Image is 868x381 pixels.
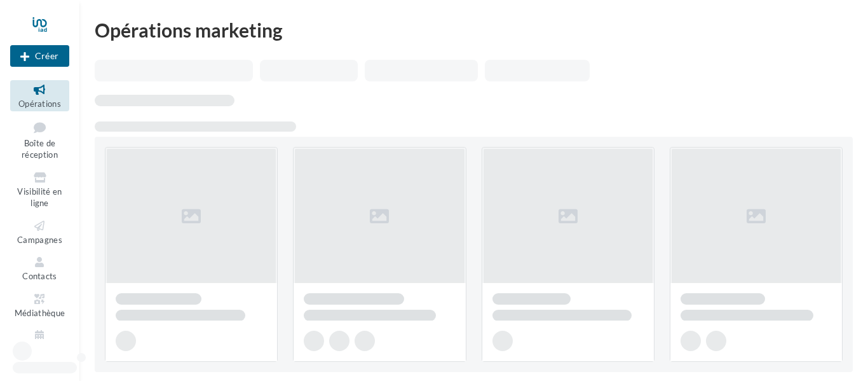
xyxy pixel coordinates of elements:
[10,326,69,357] a: Calendrier
[15,308,65,318] span: Médiathèque
[18,99,61,109] span: Opérations
[17,186,62,209] span: Visibilité en ligne
[10,216,69,247] a: Campagnes
[95,20,853,39] div: Opérations marketing
[22,271,57,281] span: Contacts
[10,45,69,67] div: Nouvelle campagne
[10,45,69,67] button: Créer
[10,80,69,111] a: Opérations
[10,116,69,163] a: Boîte de réception
[10,168,69,211] a: Visibilité en ligne
[17,235,62,245] span: Campagnes
[10,289,69,321] a: Médiathèque
[22,138,58,160] span: Boîte de réception
[10,253,69,284] a: Contacts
